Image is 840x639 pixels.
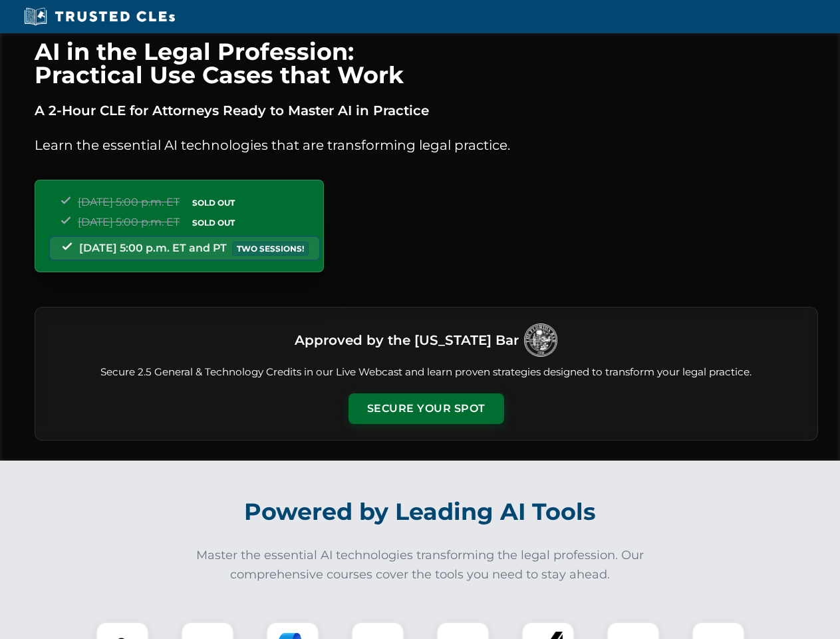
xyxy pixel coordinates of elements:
span: [DATE] 5:00 p.m. ET [78,196,180,208]
p: Secure 2.5 General & Technology Credits in our Live Webcast and learn proven strategies designed ... [51,365,801,380]
p: Master the essential AI technologies transforming the legal profession. Our comprehensive courses... [188,546,653,584]
h2: Powered by Leading AI Tools [52,489,789,535]
span: SOLD OUT [188,216,239,230]
h1: AI in the Legal Profession: Practical Use Cases that Work [35,40,818,87]
span: SOLD OUT [188,196,239,210]
img: Logo [524,323,557,357]
img: Trusted CLEs [20,7,179,27]
p: A 2-Hour CLE for Attorneys Ready to Master AI in Practice [35,100,818,121]
h3: Approved by the [US_STATE] Bar [295,328,519,352]
button: Secure Your Spot [349,393,504,424]
span: [DATE] 5:00 p.m. ET [78,216,180,228]
p: Learn the essential AI technologies that are transforming legal practice. [35,134,818,156]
